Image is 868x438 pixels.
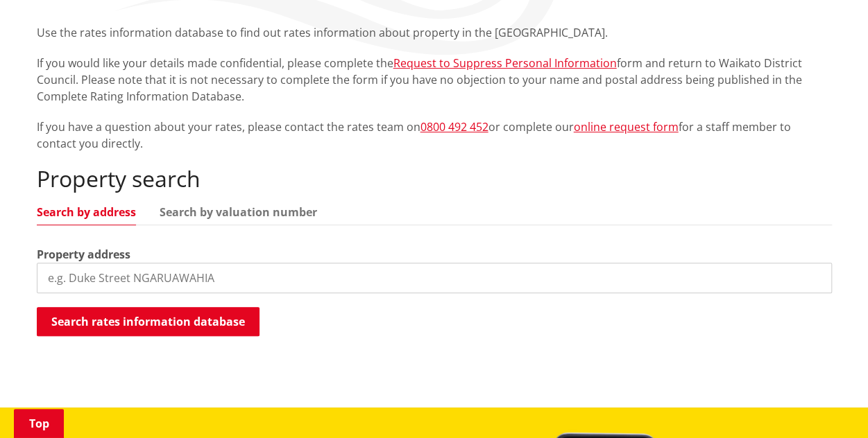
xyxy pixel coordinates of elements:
[420,119,488,134] a: 0800 492 452
[37,207,136,218] a: Search by address
[804,380,854,430] iframe: Messenger Launcher
[160,207,317,218] a: Search by valuation number
[37,119,832,152] p: If you have a question about your rates, please contact the rates team on or complete our for a s...
[37,307,259,336] button: Search rates information database
[14,409,64,438] a: Top
[393,55,617,71] a: Request to Suppress Personal Information
[37,55,832,105] p: If you would like your details made confidential, please complete the form and return to Waikato ...
[37,263,832,293] input: e.g. Duke Street NGARUAWAHIA
[37,166,832,192] h2: Property search
[37,246,130,263] label: Property address
[37,24,832,41] p: Use the rates information database to find out rates information about property in the [GEOGRAPHI...
[574,119,679,134] a: online request form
